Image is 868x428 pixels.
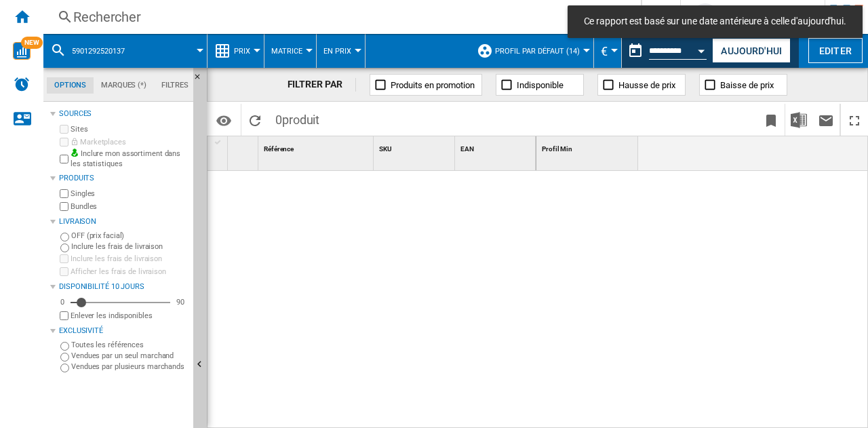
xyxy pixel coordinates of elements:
[241,104,269,136] button: Recharger
[60,244,69,252] input: Inclure les frais de livraison
[323,34,358,68] button: En Prix
[458,136,536,157] div: EAN Sort None
[271,47,302,56] span: Matrice
[757,104,785,136] button: Créer un favoris
[57,297,68,307] div: 0
[234,34,257,68] button: Prix
[71,149,188,170] label: Inclure mon assortiment dans les statistiques
[193,68,210,92] button: Masquer
[60,254,68,263] input: Inclure les frais de livraison
[261,136,373,157] div: Référence Sort None
[94,77,154,94] md-tab-item: Marques (*)
[622,34,709,68] div: Ce rapport est basé sur une date antérieure à celle d'aujourd'hui.
[712,38,791,63] button: Aujourd'hui
[60,267,68,276] input: Afficher les frais de livraison
[841,104,868,136] button: Plein écran
[264,145,294,153] span: Référence
[594,34,622,68] md-menu: Currency
[785,104,812,136] button: Télécharger au format Excel
[618,80,675,90] span: Hausse de prix
[323,47,351,56] span: En Prix
[59,216,188,227] div: Livraison
[71,231,188,241] label: OFF (prix facial)
[601,34,614,68] button: €
[370,74,482,96] button: Produits en promotion
[580,15,850,28] span: Ce rapport est basé sur une date antérieure à celle d'aujourd'hui.
[269,104,326,132] span: 0
[59,109,188,119] div: Sources
[71,124,188,134] label: Sites
[791,112,807,128] img: excel-24x24.png
[71,311,188,321] label: Enlever les indisponibles
[271,34,309,68] button: Matrice
[71,267,188,277] label: Afficher les frais de livraison
[71,254,188,264] label: Inclure les frais de livraison
[59,173,188,184] div: Produits
[376,136,454,157] div: SKU Sort None
[60,189,68,198] input: Singles
[71,149,79,157] img: mysite-bg-18x18.png
[21,37,43,49] span: NEW
[60,342,69,351] input: Toutes les références
[261,136,373,157] div: Sort None
[50,34,200,68] div: 5901292520137
[690,37,714,61] button: Open calendar
[495,47,580,56] span: Profil par défaut (14)
[13,42,31,60] img: wise-card.svg
[173,297,188,307] div: 90
[477,34,587,68] div: Profil par défaut (14)
[720,80,774,90] span: Baisse de prix
[71,241,188,252] label: Inclure les frais de livraison
[391,80,475,90] span: Produits en promotion
[72,47,125,56] span: 5901292520137
[517,80,564,90] span: Indisponible
[60,364,69,372] input: Vendues par plusieurs marchands
[234,47,250,56] span: Prix
[60,353,69,362] input: Vendues par un seul marchand
[71,362,188,372] label: Vendues par plusieurs marchands
[60,151,68,168] input: Inclure mon assortiment dans les statistiques
[496,74,584,96] button: Indisponible
[59,326,188,336] div: Exclusivité
[60,311,68,320] input: Afficher les frais de livraison
[214,34,257,68] div: Prix
[210,108,237,132] button: Options
[72,34,138,68] button: 5901292520137
[71,351,188,361] label: Vendues par un seul marchand
[60,138,68,147] input: Marketplaces
[47,77,94,94] md-tab-item: Options
[458,136,536,157] div: Sort None
[542,145,572,153] span: Profil Min
[71,340,188,350] label: Toutes les références
[59,281,188,292] div: Disponibilité 10 Jours
[288,78,357,92] div: FILTRER PAR
[282,113,319,127] span: produit
[601,44,608,58] span: €
[231,136,258,157] div: Sort None
[154,77,196,94] md-tab-item: Filtres
[808,38,863,63] button: Editer
[71,137,188,147] label: Marketplaces
[539,136,638,157] div: Sort None
[812,104,840,136] button: Envoyer ce rapport par email
[60,202,68,211] input: Bundles
[14,76,30,92] img: alerts-logo.svg
[376,136,454,157] div: Sort None
[539,136,638,157] div: Profil Min Sort None
[597,74,686,96] button: Hausse de prix
[71,189,188,199] label: Singles
[60,233,69,241] input: OFF (prix facial)
[60,125,68,134] input: Sites
[71,296,170,309] md-slider: Disponibilité
[495,34,587,68] button: Profil par défaut (14)
[71,201,188,212] label: Bundles
[460,145,474,153] span: EAN
[622,37,649,64] button: md-calendar
[699,74,787,96] button: Baisse de prix
[379,145,392,153] span: SKU
[73,7,606,26] div: Rechercher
